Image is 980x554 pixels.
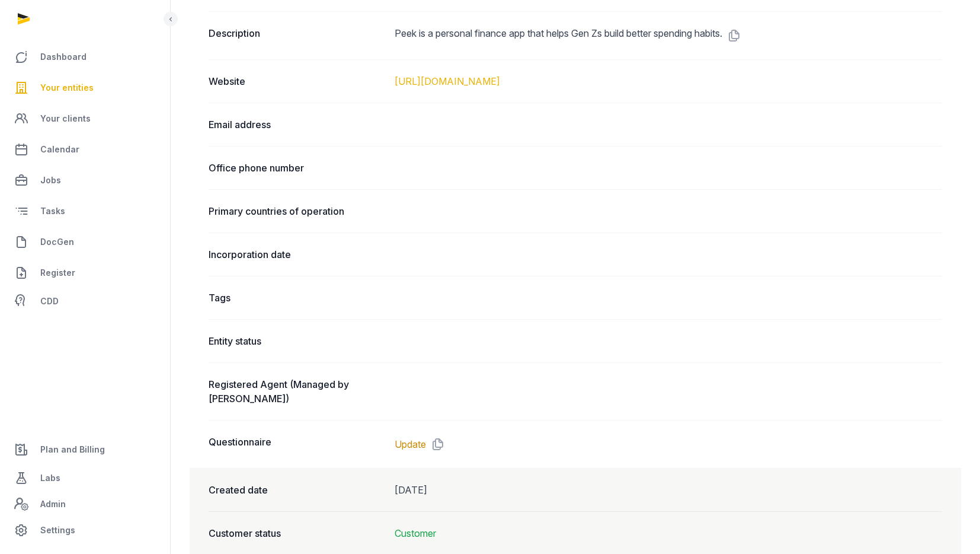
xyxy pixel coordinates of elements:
a: Settings [9,516,161,545]
a: Labs [9,464,161,492]
dd: [DATE] [395,483,943,497]
dt: Office phone number [209,161,385,175]
span: DocGen [40,235,74,249]
a: Your entities [9,74,161,102]
a: Calendar [9,135,161,164]
span: Labs [40,471,60,485]
span: Dashboard [40,50,87,64]
span: Calendar [40,142,79,157]
span: Settings [40,523,75,537]
dt: Questionnaire [209,435,385,454]
span: Register [40,266,75,280]
a: Update [395,437,426,451]
span: Your entities [40,81,94,95]
a: Tasks [9,197,161,225]
span: Jobs [40,173,61,187]
dd: Customer [395,526,943,540]
dt: Incorporation date [209,247,385,262]
dt: Registered Agent (Managed by [PERSON_NAME]) [209,377,385,406]
span: CDD [40,294,59,308]
a: DocGen [9,228,161,256]
a: CDD [9,289,161,313]
dt: Email address [209,117,385,132]
span: Tasks [40,204,65,218]
dt: Customer status [209,526,385,540]
dd: Peek is a personal finance app that helps Gen Zs build better spending habits. [395,26,943,45]
dt: Description [209,26,385,45]
span: Admin [40,497,66,511]
span: Plan and Billing [40,442,105,457]
a: Your clients [9,104,161,133]
dt: Primary countries of operation [209,204,385,218]
a: [URL][DOMAIN_NAME] [395,75,500,87]
a: Register [9,259,161,287]
a: Admin [9,492,161,516]
dt: Entity status [209,334,385,348]
a: Plan and Billing [9,435,161,464]
dt: Created date [209,483,385,497]
a: Dashboard [9,43,161,71]
dt: Tags [209,291,385,305]
a: Jobs [9,166,161,195]
dt: Website [209,74,385,88]
span: Your clients [40,112,91,126]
